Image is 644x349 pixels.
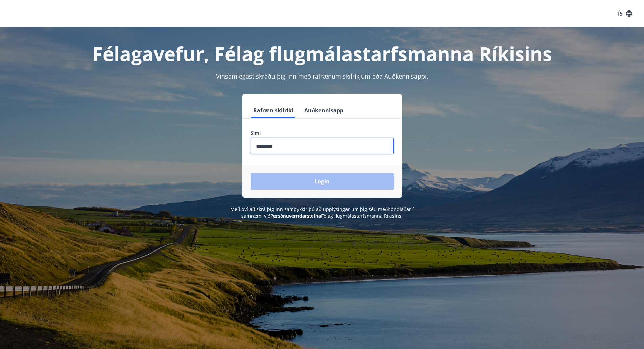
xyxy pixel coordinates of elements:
label: Sími [251,130,394,136]
a: Persónuverndarstefna [270,213,321,219]
span: Með því að skrá þig inn samþykkir þú að upplýsingar um þig séu meðhöndlaðar í samræmi við Félag f... [230,206,414,219]
button: ÍS [614,7,636,20]
button: Rafræn skilríki [251,102,296,118]
button: Auðkennisapp [302,102,346,118]
span: Vinsamlegast skráðu þig inn með rafrænum skilríkjum eða Auðkennisappi. [216,72,428,80]
h1: Félagavefur, Félag flugmálastarfsmanna Ríkisins [87,41,557,66]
